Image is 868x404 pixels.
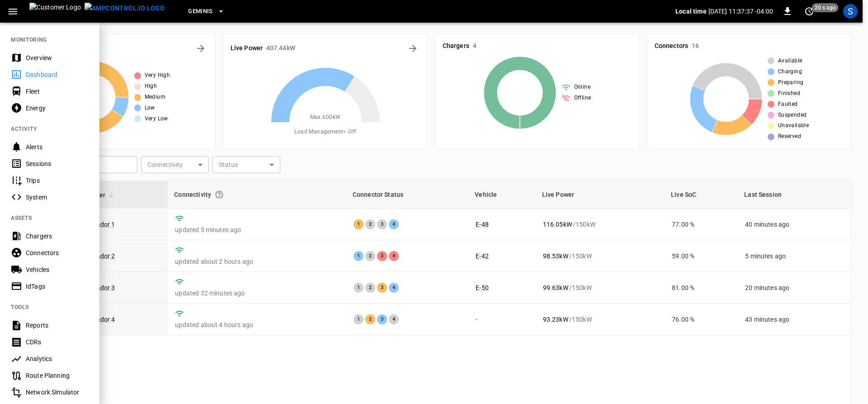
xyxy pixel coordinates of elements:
[26,87,89,96] div: Fleet
[843,4,858,19] div: profile-icon
[675,7,707,16] p: Local time
[26,70,89,79] div: Dashboard
[26,388,89,397] div: Network Simulator
[85,3,165,14] img: ampcontrol.io logo
[802,4,816,19] button: set refresh interval
[26,337,89,347] div: CDRs
[26,321,89,330] div: Reports
[812,3,839,12] span: 20 s ago
[708,7,773,16] p: [DATE] 11:37:37 -04:00
[29,3,81,20] img: Customer Logo
[26,232,89,241] div: Chargers
[26,354,89,363] div: Analytics
[26,248,89,257] div: Connectors
[188,6,213,17] span: Geminis
[26,193,89,202] div: System
[26,53,89,62] div: Overview
[26,176,89,185] div: Trips
[26,104,89,113] div: Energy
[26,143,89,152] div: Alerts
[26,371,89,380] div: Route Planning
[26,265,89,274] div: Vehicles
[26,159,89,168] div: Sessions
[26,282,89,291] div: IdTags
